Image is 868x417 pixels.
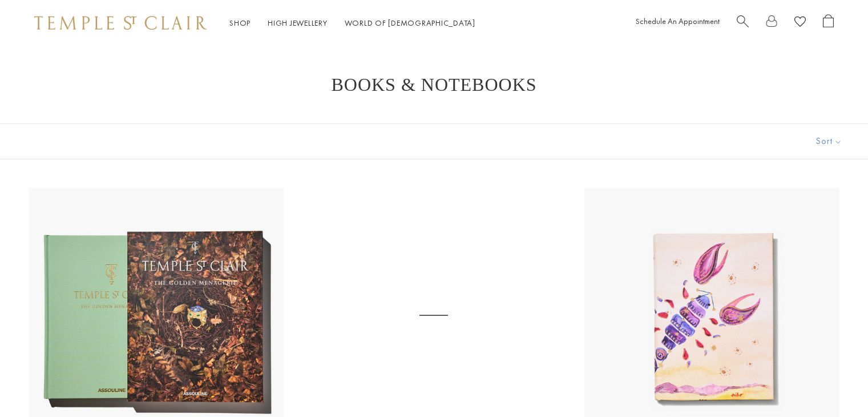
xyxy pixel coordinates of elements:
[46,74,822,95] h1: Books & Notebooks
[34,16,207,30] img: Temple St. Clair
[794,14,806,32] a: View Wishlist
[737,14,749,32] a: Search
[229,16,475,30] nav: Main navigation
[823,14,834,32] a: Open Shopping Bag
[811,363,857,406] iframe: Gorgias live chat messenger
[345,18,475,28] a: World of [DEMOGRAPHIC_DATA]World of [DEMOGRAPHIC_DATA]
[636,16,720,26] a: Schedule An Appointment
[268,18,328,28] a: High JewelleryHigh Jewellery
[229,18,251,28] a: ShopShop
[790,124,868,159] button: Show sort by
